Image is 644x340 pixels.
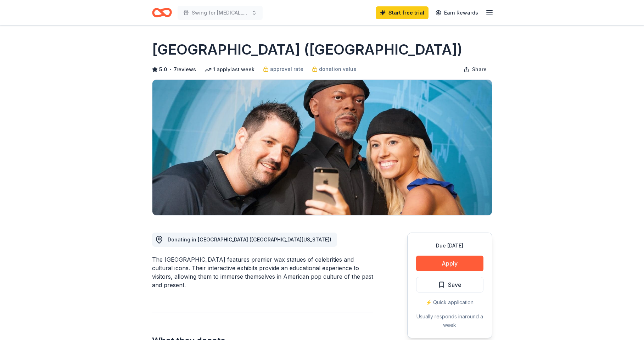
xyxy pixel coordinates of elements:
[174,65,196,74] button: 7reviews
[458,62,492,77] button: Share
[416,256,483,271] button: Apply
[270,65,303,73] span: approval rate
[152,80,492,215] img: Image for Hollywood Wax Museum (Hollywood)
[159,65,167,74] span: 5.0
[416,298,483,307] div: ⚡️ Quick application
[152,255,373,289] div: The [GEOGRAPHIC_DATA] features premier wax statues of celebrities and cultural icons. Their inter...
[152,40,463,60] h1: [GEOGRAPHIC_DATA] ([GEOGRAPHIC_DATA])
[431,6,482,19] a: Earn Rewards
[416,312,483,329] div: Usually responds in around a week
[168,236,331,243] span: Donating in [GEOGRAPHIC_DATA] ([GEOGRAPHIC_DATA][US_STATE])
[152,4,172,21] a: Home
[472,65,487,74] span: Share
[178,6,263,20] button: Swing for [MEDICAL_DATA]
[312,65,357,73] a: donation value
[319,65,357,73] span: donation value
[416,241,483,250] div: Due [DATE]
[448,280,461,289] span: Save
[416,277,483,292] button: Save
[263,65,303,73] a: approval rate
[169,67,172,72] span: •
[205,65,254,74] div: 1 apply last week
[376,6,429,19] a: Start free trial
[192,9,248,17] span: Swing for [MEDICAL_DATA]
